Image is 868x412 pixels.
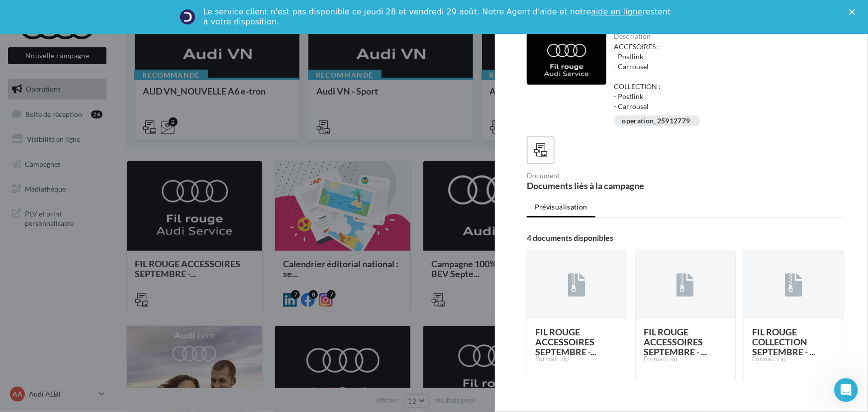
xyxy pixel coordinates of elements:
span: FIL ROUGE COLLECTION SEPTEMBRE - ... [752,326,815,357]
div: Format: zip [535,355,619,364]
div: Document [527,172,681,179]
span: FIL ROUGE ACCESSOIRES SEPTEMBRE -... [535,326,596,357]
span: FIL ROUGE ACCESSOIRES SEPTEMBRE - ... [644,326,707,357]
div: operation_25912779 [622,117,690,125]
a: aide en ligne [591,7,642,16]
img: Profile image for Service-Client [180,9,195,25]
div: Documents liés à la campagne [527,181,681,190]
div: Format: zip [752,355,836,364]
div: Format: zip [644,355,727,364]
div: 4 documents disponibles [527,234,844,242]
div: Le service client n'est pas disponible ce jeudi 28 et vendredi 29 août. Notre Agent d'aide et not... [203,7,673,27]
div: Fermer [849,9,859,15]
div: ACCESOIRES : - Postlink - Carrousel COLLECTION : - Postlink - Carrousel [614,42,837,111]
iframe: Intercom live chat [834,378,858,402]
div: Description [614,33,837,40]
